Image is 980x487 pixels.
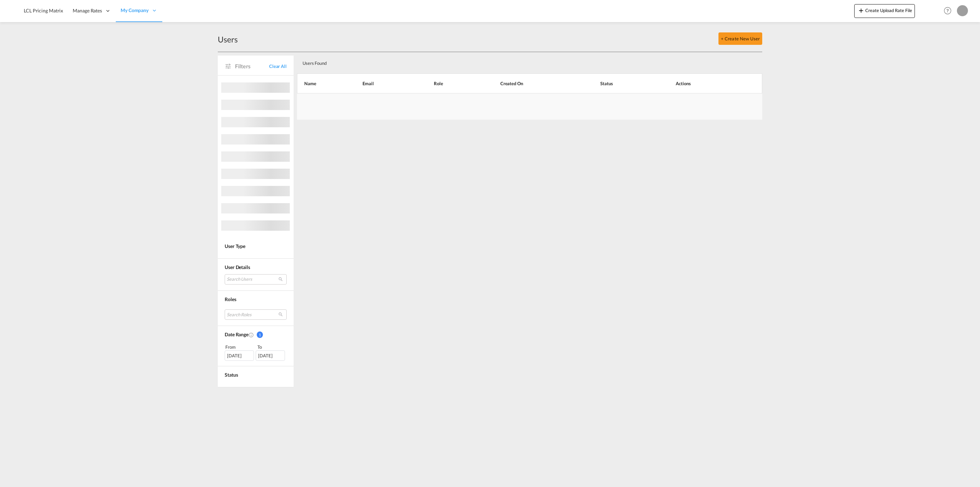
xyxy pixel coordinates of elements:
[300,55,714,69] div: Users Found
[225,243,245,249] span: User Type
[718,32,762,45] button: + Create New User
[417,73,483,93] th: Role
[24,8,63,13] span: LCL Pricing Matrix
[225,331,248,337] span: Date Range
[225,264,250,270] span: User Details
[73,7,102,14] span: Manage Rates
[225,344,287,361] span: From To [DATE][DATE]
[483,73,583,93] th: Created On
[942,5,957,17] div: Help
[257,331,263,338] span: 1
[257,344,287,350] div: To
[854,4,915,18] button: icon-plus 400-fgCreate Upload Rate File
[121,7,149,14] span: My Company
[225,344,255,350] div: From
[225,350,254,361] div: [DATE]
[583,73,659,93] th: Status
[235,62,269,70] span: Filters
[225,372,238,378] span: Status
[225,296,236,302] span: Roles
[857,6,865,14] md-icon: icon-plus 400-fg
[345,73,417,93] th: Email
[942,5,953,17] span: Help
[218,34,238,45] div: Users
[659,73,762,93] th: Actions
[248,332,254,338] md-icon: Created On
[256,350,285,361] div: [DATE]
[269,63,287,69] span: Clear All
[297,73,345,93] th: Name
